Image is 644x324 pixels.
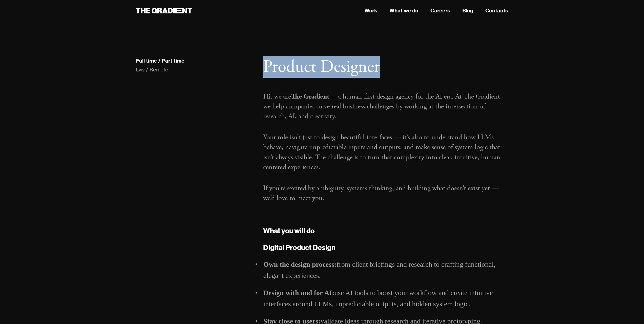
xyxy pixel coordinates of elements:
a: Careers [430,7,450,14]
li: use AI tools to boost your workflow and create intuitive interfaces around LLMs, unpredictable ou... [263,287,508,310]
h1: Product Designer [263,57,508,78]
a: Work [364,7,377,14]
strong: Digital Product Design [263,243,335,252]
strong: Design with and for AI: [263,289,334,297]
strong: Own the design process: [263,260,337,268]
div: Lviv / Remote [136,66,253,73]
strong: What you will do [263,226,315,235]
strong: The Gradient [291,92,329,101]
li: from client briefings and research to crafting functional, elegant experiences. [263,259,508,281]
a: Contacts [485,7,508,14]
a: Blog [462,7,473,14]
p: Hi, we are — a human-first design agency for the AI era. At The Gradient, we help companies solve... [263,92,508,122]
div: Full time / Part time [136,58,184,64]
a: What we do [389,7,418,14]
p: If you’re excited by ambiguity, systems thinking, and building what doesn’t exist yet — we’d love... [263,183,508,203]
p: Your role isn’t just to design beautiful interfaces — it’s also to understand how LLMs behave, na... [263,132,508,172]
